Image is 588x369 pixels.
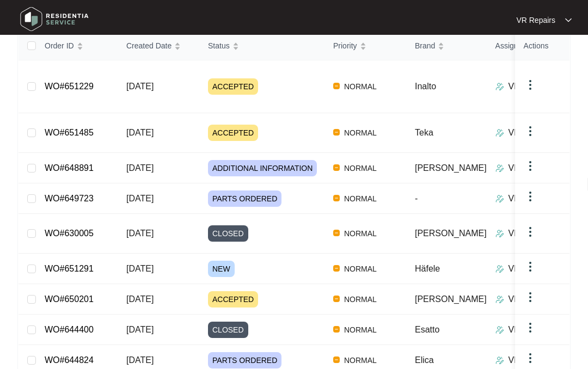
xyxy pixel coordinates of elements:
img: dropdown arrow [524,125,537,138]
img: Assigner Icon [495,82,504,91]
span: NORMAL [340,262,381,275]
img: dropdown arrow [565,17,572,23]
span: PARTS ORDERED [208,190,281,207]
span: Status [208,40,230,52]
span: PARTS ORDERED [208,352,281,368]
img: dropdown arrow [524,352,537,365]
span: CLOSED [208,225,248,242]
span: [DATE] [126,264,154,273]
p: VR Repairs [509,323,553,336]
span: ACCEPTED [208,291,258,307]
span: Esatto [415,325,439,334]
p: VR Repairs [509,192,553,205]
th: Priority [324,32,406,60]
span: Order ID [45,40,74,52]
img: Assigner Icon [495,194,504,203]
span: [DATE] [126,355,154,365]
span: [DATE] [126,128,154,137]
span: - [415,194,418,203]
a: WO#650201 [45,294,94,304]
span: Assignee [495,40,527,52]
img: Assigner Icon [495,356,504,365]
span: NEW [208,261,235,277]
p: VR Repairs [509,227,553,240]
a: WO#630005 [45,229,94,238]
img: Vercel Logo [333,265,340,272]
span: ADDITIONAL INFORMATION [208,160,317,176]
span: ACCEPTED [208,125,258,141]
p: VR Repairs [509,162,553,175]
img: Assigner Icon [495,295,504,304]
span: Teka [415,128,433,137]
span: NORMAL [340,80,381,93]
a: WO#649723 [45,194,94,203]
p: VR Repairs [509,354,553,367]
span: [PERSON_NAME] [415,163,487,173]
span: [DATE] [126,194,154,203]
span: [DATE] [126,163,154,173]
a: WO#651485 [45,128,94,137]
span: NORMAL [340,227,381,240]
span: [DATE] [126,294,154,304]
span: ACCEPTED [208,78,258,95]
th: Order ID [36,32,118,60]
img: Assigner Icon [495,325,504,334]
span: [DATE] [126,82,154,91]
p: VR Repairs [509,126,553,139]
img: dropdown arrow [524,291,537,304]
a: WO#644824 [45,355,94,365]
img: dropdown arrow [524,159,537,173]
img: dropdown arrow [524,225,537,238]
img: Assigner Icon [495,128,504,137]
span: NORMAL [340,192,381,205]
img: Vercel Logo [333,83,340,89]
img: Vercel Logo [333,164,340,171]
p: VR Repairs [509,80,553,93]
img: dropdown arrow [524,260,537,273]
span: Inalto [415,82,436,91]
img: Vercel Logo [333,356,340,363]
span: NORMAL [340,162,381,175]
img: dropdown arrow [524,78,537,91]
a: WO#644400 [45,325,94,334]
span: CLOSED [208,322,248,338]
span: [PERSON_NAME] [415,229,487,238]
img: Assigner Icon [495,265,504,273]
img: dropdown arrow [524,321,537,334]
img: Vercel Logo [333,129,340,136]
img: Vercel Logo [333,195,340,201]
th: Brand [406,32,487,60]
th: Created Date [118,32,199,60]
span: NORMAL [340,354,381,367]
img: residentia service logo [16,3,93,35]
a: WO#648891 [45,163,94,173]
span: NORMAL [340,126,381,139]
a: WO#651229 [45,82,94,91]
span: NORMAL [340,323,381,336]
img: Assigner Icon [495,164,504,173]
span: Elica [415,355,434,365]
p: VR Repairs [509,293,553,306]
p: VR Repairs [509,262,553,275]
span: Priority [333,40,357,52]
span: Häfele [415,264,440,273]
img: Vercel Logo [333,296,340,302]
th: Actions [515,32,569,60]
a: WO#651291 [45,264,94,273]
th: Status [199,32,324,60]
img: Vercel Logo [333,230,340,236]
span: Brand [415,40,435,52]
span: NORMAL [340,293,381,306]
img: Vercel Logo [333,326,340,333]
span: [DATE] [126,229,154,238]
span: [DATE] [126,325,154,334]
img: Assigner Icon [495,229,504,238]
span: [PERSON_NAME] [415,294,487,304]
span: Created Date [126,40,171,52]
p: VR Repairs [516,15,555,26]
img: dropdown arrow [524,190,537,203]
